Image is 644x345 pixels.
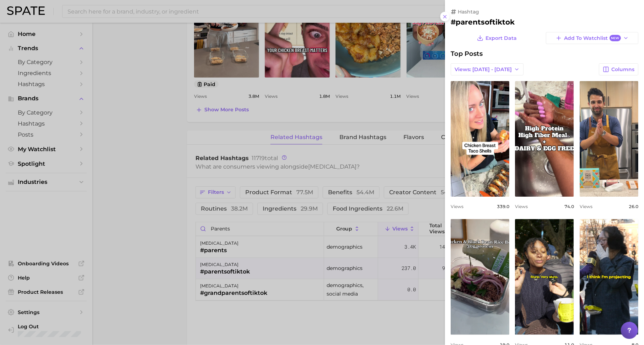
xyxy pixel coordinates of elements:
span: Top Posts [451,50,483,58]
span: Views: [DATE] - [DATE] [455,67,512,73]
span: hashtag [458,9,479,15]
h2: #parentsoftiktok [451,18,638,26]
span: 339.0 [497,204,509,209]
span: Views [580,204,592,209]
button: Add to WatchlistNew [546,32,638,44]
span: New [610,35,621,42]
button: Columns [599,63,638,75]
span: 26.0 [629,204,638,209]
span: 74.0 [564,204,574,209]
span: Add to Watchlist [564,35,621,42]
button: Export Data [475,32,519,44]
button: Views: [DATE] - [DATE] [451,63,524,75]
span: Views [451,204,463,209]
span: Views [515,204,528,209]
span: Columns [611,67,634,73]
span: Export Data [485,35,517,41]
